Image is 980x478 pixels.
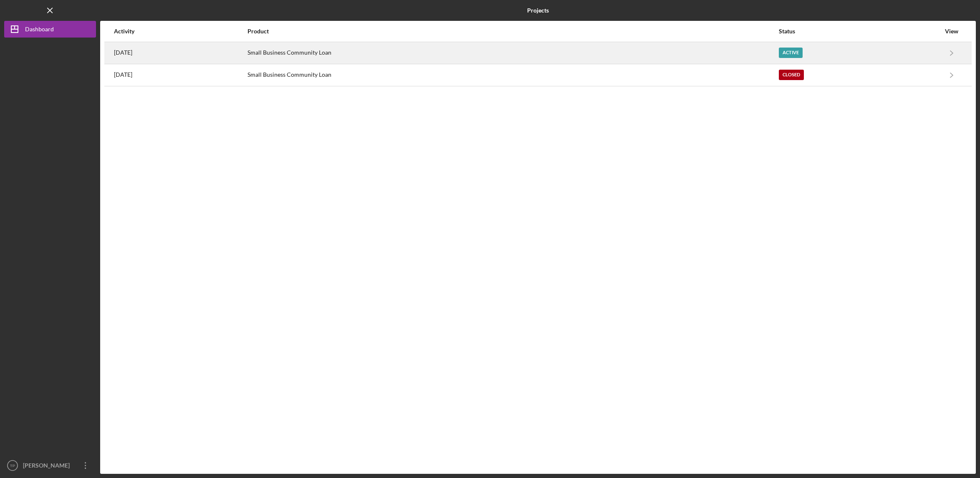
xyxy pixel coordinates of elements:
time: 2024-11-18 18:26 [114,71,132,78]
div: [PERSON_NAME] [21,457,75,476]
div: View [941,28,962,35]
time: 2025-08-11 22:26 [114,49,132,56]
b: Projects [527,7,549,14]
div: Activity [114,28,247,35]
text: TP [10,463,15,468]
button: Dashboard [4,21,96,38]
button: TP[PERSON_NAME] [4,457,96,474]
div: Active [779,48,803,58]
div: Small Business Community Loan [248,43,778,63]
div: Status [779,28,940,35]
div: Product [248,28,778,35]
div: Dashboard [25,21,54,40]
div: Small Business Community Loan [248,65,778,86]
div: Closed [779,70,804,80]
